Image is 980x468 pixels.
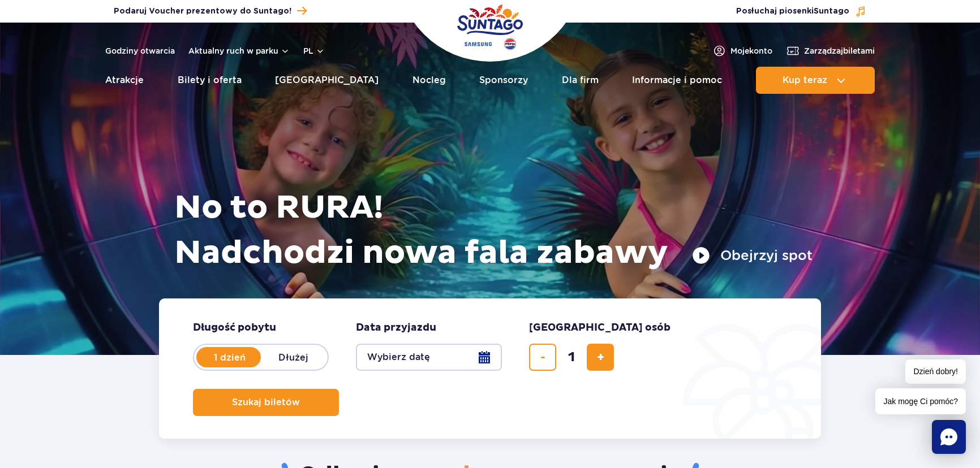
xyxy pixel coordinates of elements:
[814,7,849,15] span: Suntago
[736,6,866,17] button: Posłuchaj piosenkiSuntago
[159,298,821,439] form: Planowanie wizyty w Park of Poland
[356,321,436,335] span: Data przyjazdu
[756,67,875,94] button: Kup teraz
[303,45,325,57] button: pl
[730,45,772,57] span: Moje konto
[905,359,966,384] span: Dzień dobry!
[875,388,966,414] span: Jak mogę Ci pomóc?
[105,67,144,94] a: Atrakcje
[479,67,528,94] a: Sponsorzy
[692,246,813,265] button: Obejrzyj spot
[783,75,827,85] span: Kup teraz
[174,185,813,276] h1: No to RURA! Nadchodzi nowa fala zabawy
[804,45,875,57] span: Zarządzaj biletami
[529,344,556,371] button: usuń bilet
[261,345,325,369] label: Dłużej
[114,6,291,17] span: Podaruj Voucher prezentowy do Suntago!
[529,321,670,335] span: [GEOGRAPHIC_DATA] osób
[188,46,290,55] button: Aktualny ruch w parku
[105,45,175,57] a: Godziny otwarcia
[114,3,307,19] a: Podaruj Voucher prezentowy do Suntago!
[736,6,849,17] span: Posłuchaj piosenki
[193,321,276,335] span: Długość pobytu
[412,67,446,94] a: Nocleg
[712,44,772,58] a: Mojekonto
[193,389,339,416] button: Szukaj biletów
[558,344,585,371] input: liczba biletów
[178,67,242,94] a: Bilety i oferta
[232,397,300,408] span: Szukaj biletów
[786,44,875,58] a: Zarządzajbiletami
[632,67,722,94] a: Informacje i pomoc
[587,344,614,371] button: dodaj bilet
[562,67,599,94] a: Dla firm
[197,345,262,369] label: 1 dzień
[932,420,966,454] div: Chat
[356,344,502,371] button: Wybierz datę
[275,67,379,94] a: [GEOGRAPHIC_DATA]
